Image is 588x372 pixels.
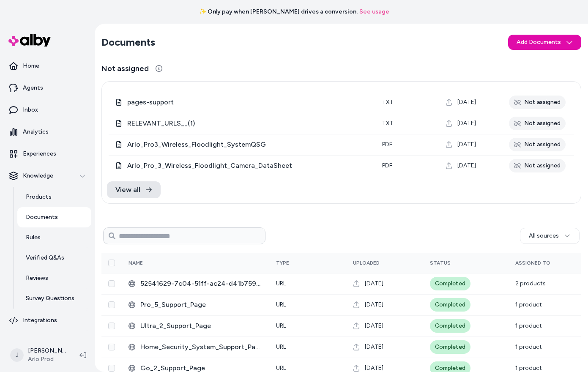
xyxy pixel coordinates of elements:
span: Arlo_Pro_3_Wireless_Floodlight_Camera_DataSheet [127,161,369,171]
p: Knowledge [23,172,53,180]
span: View all [115,185,140,195]
span: J [10,348,24,362]
span: pages-support [127,97,369,107]
div: Completed [430,298,470,312]
button: Select row [108,323,115,329]
span: Assigned To [515,260,550,266]
div: Name [129,260,192,266]
span: URL [276,343,286,350]
p: Reviews [26,274,48,282]
div: Not assigned [509,159,566,172]
div: Pro_5_Support_Page.html [129,300,263,310]
span: URL [276,301,286,308]
span: Status [430,260,451,266]
span: All sources [529,232,559,240]
a: Products [17,187,91,207]
div: Not assigned [509,96,566,109]
button: Select all [108,260,115,266]
a: Home [3,56,91,76]
h2: Documents [101,36,155,49]
button: Knowledge [3,166,91,186]
a: See usage [359,8,389,16]
span: URL [276,322,286,329]
a: Reviews [17,268,91,288]
span: 1 product [515,343,542,350]
a: Rules [17,227,91,248]
span: Type [276,260,289,266]
span: txt [382,98,394,106]
span: 2 products [515,280,546,287]
span: [DATE] [457,161,476,170]
a: Verified Q&As [17,248,91,268]
p: Home [23,62,39,70]
a: Agents [3,78,91,98]
div: RELEVANT_URLS__(1).txt [115,118,369,129]
p: Inbox [23,106,38,114]
p: Agents [23,84,43,92]
a: View all [107,181,161,198]
div: Ultra_2_Support_Page.html [129,321,263,331]
span: 1 product [515,322,542,329]
button: All sources [520,228,580,244]
div: pages-support.txt [115,97,369,107]
span: [DATE] [365,343,383,351]
span: Ultra_2_Support_Page [140,321,263,331]
span: [DATE] [457,119,476,128]
p: Rules [26,233,41,242]
button: Select row [108,301,115,308]
span: pdf [382,162,392,169]
span: RELEVANT_URLS__(1) [127,118,369,129]
span: pdf [382,141,392,148]
span: Not assigned [101,63,149,74]
span: ✨ Only pay when [PERSON_NAME] drives a conversion. [199,8,358,16]
a: Integrations [3,310,91,331]
p: Verified Q&As [26,254,64,262]
p: Experiences [23,150,56,158]
p: Analytics [23,128,49,136]
a: Inbox [3,100,91,120]
span: 1 product [515,364,542,372]
span: URL [276,280,286,287]
span: txt [382,120,394,127]
a: Documents [17,207,91,227]
button: Select row [108,280,115,287]
p: Products [26,193,52,201]
span: 1 product [515,301,542,308]
img: alby Logo [8,34,51,46]
span: [DATE] [365,301,383,309]
div: Not assigned [509,117,566,130]
div: Arlo_Pro3_Wireless_Floodlight_SystemQSG.pdf [115,139,369,150]
a: Survey Questions [17,288,91,309]
button: Select row [108,365,115,372]
span: Home_Security_System_Support_Page [140,342,263,352]
div: Arlo_Pro_3_Wireless_Floodlight_Camera_DataSheet.pdf [115,161,369,171]
span: URL [276,364,286,372]
span: Arlo_Pro3_Wireless_Floodlight_SystemQSG [127,139,369,150]
span: [DATE] [365,279,383,288]
button: J[PERSON_NAME]Arlo Prod [5,342,73,369]
div: Not assigned [509,138,566,151]
p: Survey Questions [26,294,74,303]
a: Experiences [3,144,91,164]
span: Uploaded [353,260,380,266]
span: [DATE] [457,140,476,149]
p: [PERSON_NAME] [28,347,66,355]
span: [DATE] [457,98,476,107]
button: Select row [108,344,115,350]
span: Pro_5_Support_Page [140,300,263,310]
span: [DATE] [365,322,383,330]
div: Completed [430,340,470,354]
span: Arlo Prod [28,355,66,364]
p: Integrations [23,316,57,325]
a: Analytics [3,122,91,142]
button: Add Documents [508,35,581,50]
div: Completed [430,277,470,290]
span: 52541629-7c04-51ff-ac24-d41b75906e15 [140,279,263,289]
div: 52541629-7c04-51ff-ac24-d41b75906e15.html [129,279,263,289]
p: Documents [26,213,58,222]
div: Home_Security_System_Support_Page.html [129,342,263,352]
div: Completed [430,319,470,333]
